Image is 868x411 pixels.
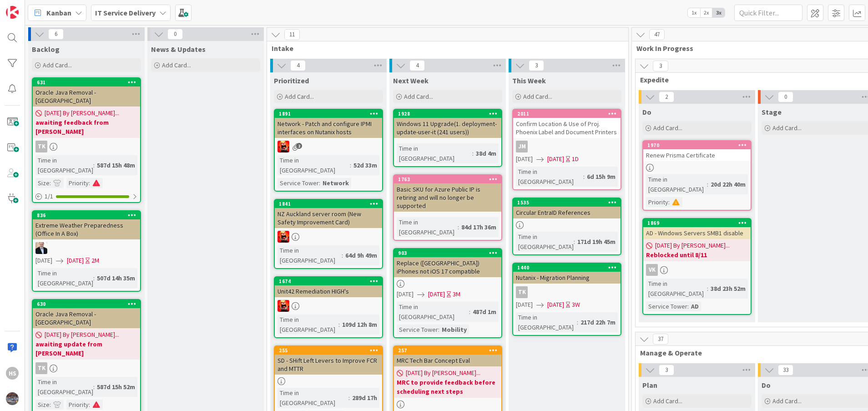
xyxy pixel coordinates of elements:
[708,284,748,294] div: 38d 23h 52m
[398,250,501,256] div: 903
[35,362,47,374] div: TK
[406,368,480,378] span: [DATE] By [PERSON_NAME]...
[6,6,19,19] img: Visit kanbanzone.com
[45,108,119,118] span: [DATE] By [PERSON_NAME]...
[398,176,501,183] div: 1763
[516,312,577,332] div: Time in [GEOGRAPHIC_DATA]
[93,382,95,392] span: :
[35,400,50,410] div: Size
[512,76,546,85] span: This Week
[516,300,533,310] span: [DATE]
[659,365,674,375] span: 3
[647,142,751,148] div: 1970
[472,148,474,158] span: :
[33,141,140,152] div: TK
[343,250,379,260] div: 64d 9h 49m
[393,76,429,85] span: Next Week
[397,217,458,237] div: Time in [GEOGRAPHIC_DATA]
[397,378,499,396] b: MRC to provide feedback before scheduling next steps
[274,76,309,85] span: Prioritized
[275,200,382,228] div: 1841NZ Auckland server room (New Safety Improvement Card)
[151,45,206,54] span: News & Updates
[275,285,382,297] div: Unit42 Remediation HIGH's
[659,91,674,102] span: 2
[646,250,748,259] b: Reblocked until 8/11
[32,45,60,54] span: Backlog
[275,110,382,138] div: 1891Network - Patch and configure IPMI interfaces on Nutanix hosts
[512,109,621,190] a: 2011Confirm Location & Use of Proj. Phoenix Label and Document PrintersJM[DATE][DATE]1DTime in [G...
[513,110,621,118] div: 2011
[275,300,382,312] div: VN
[398,347,501,354] div: 257
[275,231,382,243] div: VN
[278,141,289,152] img: VN
[32,210,141,292] a: 836Extreme Weather Preparedness (Office In A Box)HO[DATE][DATE]2MTime in [GEOGRAPHIC_DATA]:507d 1...
[523,92,552,101] span: Add Card...
[46,7,71,18] span: Kanban
[33,219,140,239] div: Extreme Weather Preparedness (Office In A Box)
[279,111,382,117] div: 1891
[646,301,687,311] div: Service Tower
[350,160,351,170] span: :
[89,400,90,410] span: :
[653,124,682,132] span: Add Card...
[35,242,47,254] img: HO
[397,143,472,163] div: Time in [GEOGRAPHIC_DATA]
[278,300,289,312] img: VN
[33,78,140,107] div: 631Oracle Java Removal - [GEOGRAPHIC_DATA]
[458,222,459,232] span: :
[778,91,793,102] span: 0
[547,154,564,164] span: [DATE]
[687,301,689,311] span: :
[35,256,52,265] span: [DATE]
[653,397,682,405] span: Add Card...
[707,179,708,189] span: :
[33,242,140,254] div: HO
[643,219,751,239] div: 1869AD - Windows Servers SMB1 disable
[93,160,95,170] span: :
[95,382,137,392] div: 587d 15h 52m
[459,222,499,232] div: 84d 17h 36m
[348,393,350,403] span: :
[404,92,433,101] span: Add Card...
[397,289,414,299] span: [DATE]
[397,302,469,322] div: Time in [GEOGRAPHIC_DATA]
[394,355,501,366] div: MRC Tech Bar Concept Eval
[275,200,382,208] div: 1841
[275,277,382,285] div: 1674
[278,388,348,408] div: Time in [GEOGRAPHIC_DATA]
[438,325,439,335] span: :
[642,218,752,315] a: 1869AD - Windows Servers SMB1 disable[DATE] By [PERSON_NAME]...Reblocked until 8/11VKTime in [GEO...
[33,211,140,239] div: 836Extreme Weather Preparedness (Office In A Box)
[642,107,651,117] span: Do
[274,199,383,269] a: 1841NZ Auckland server room (New Safety Improvement Card)VNTime in [GEOGRAPHIC_DATA]:64d 9h 49m
[394,110,501,118] div: 1928
[33,300,140,308] div: 630
[275,208,382,228] div: NZ Auckland server room (New Safety Improvement Card)
[688,8,700,17] span: 1x
[93,273,95,283] span: :
[319,178,320,188] span: :
[513,207,621,218] div: Circular EntraID References
[513,264,621,272] div: 1440
[643,264,751,276] div: VK
[278,315,338,335] div: Time in [GEOGRAPHIC_DATA]
[50,178,51,188] span: :
[668,197,670,207] span: :
[33,86,140,107] div: Oracle Java Removal - [GEOGRAPHIC_DATA]
[37,301,140,307] div: 630
[572,300,580,310] div: 3W
[762,107,782,117] span: Stage
[275,110,382,118] div: 1891
[517,111,621,117] div: 2011
[95,160,137,170] div: 587d 15h 48m
[512,263,621,336] a: 1440Nutanix - Migration PlanningTK[DATE][DATE]3WTime in [GEOGRAPHIC_DATA]:217d 22h 7m
[513,286,621,298] div: TK
[33,78,140,86] div: 631
[734,5,802,21] input: Quick Filter...
[48,29,64,40] span: 6
[712,8,725,17] span: 3x
[643,219,751,227] div: 1869
[394,110,501,138] div: 1928Windows 11 Upgrade(1. deployment-update-user-it (241 users))
[643,149,751,161] div: Renew Prisma Certificate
